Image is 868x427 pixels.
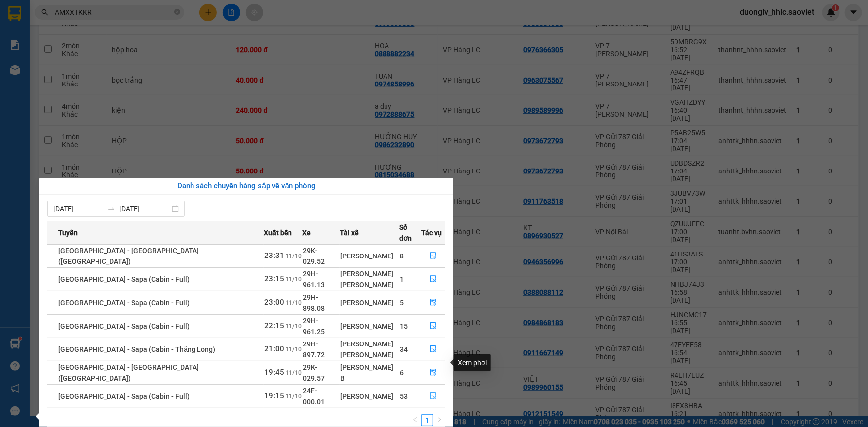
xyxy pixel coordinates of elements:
[286,299,302,306] span: 11/10
[340,349,399,360] div: [PERSON_NAME]
[454,354,491,371] div: Xem phơi
[58,299,190,307] span: [GEOGRAPHIC_DATA] - Sapa (Cabin - Full)
[340,297,399,308] div: [PERSON_NAME]
[422,295,445,311] button: file-done
[286,346,302,353] span: 11/10
[264,274,284,283] span: 23:15
[430,345,437,353] span: file-done
[433,414,445,426] button: right
[303,270,325,289] span: 29H-961.13
[264,368,284,377] span: 19:45
[422,271,445,287] button: file-done
[286,276,302,283] span: 11/10
[119,203,170,214] input: Đến ngày
[264,321,284,330] span: 22:15
[400,299,404,307] span: 5
[58,322,190,330] span: [GEOGRAPHIC_DATA] - Sapa (Cabin - Full)
[340,227,359,238] span: Tài xế
[430,369,437,377] span: file-done
[264,344,284,353] span: 21:00
[400,275,404,283] span: 1
[400,322,408,330] span: 15
[303,293,325,312] span: 29H-898.08
[340,321,399,332] div: [PERSON_NAME]
[412,417,418,423] span: left
[400,369,404,377] span: 6
[286,369,302,376] span: 11/10
[340,279,399,290] div: [PERSON_NAME]
[286,323,302,330] span: 11/10
[422,365,445,381] button: file-done
[400,392,408,400] span: 53
[58,363,199,382] span: [GEOGRAPHIC_DATA] - [GEOGRAPHIC_DATA] ([GEOGRAPHIC_DATA])
[430,275,437,283] span: file-done
[409,414,421,426] button: left
[340,391,399,402] div: [PERSON_NAME]
[422,388,445,404] button: file-done
[430,299,437,307] span: file-done
[303,363,325,382] span: 29K-029.57
[107,205,115,213] span: swap-right
[422,415,433,426] a: 1
[430,252,437,260] span: file-done
[436,417,442,423] span: right
[430,392,437,400] span: file-done
[286,253,302,259] span: 11/10
[302,227,311,238] span: Xe
[400,252,404,260] span: 8
[264,391,284,400] span: 19:15
[264,298,284,307] span: 23:00
[422,248,445,264] button: file-done
[107,205,115,213] span: to
[421,227,442,238] span: Tác vụ
[303,387,325,406] span: 24F-000.01
[340,339,399,349] div: [PERSON_NAME]
[399,222,421,244] span: Số đơn
[400,345,408,353] span: 34
[264,227,292,238] span: Xuất bến
[303,317,325,336] span: 29H-961.25
[422,342,445,357] button: file-done
[58,275,190,283] span: [GEOGRAPHIC_DATA] - Sapa (Cabin - Full)
[430,322,437,330] span: file-done
[303,247,325,265] span: 29K-029.52
[422,318,445,334] button: file-done
[340,362,399,384] div: [PERSON_NAME] B
[303,340,325,359] span: 29H-897.72
[58,227,78,238] span: Tuyến
[286,393,302,400] span: 11/10
[264,251,284,260] span: 23:31
[433,414,445,426] li: Next Page
[53,203,103,214] input: Từ ngày
[47,180,445,192] div: Danh sách chuyến hàng sắp về văn phòng
[340,251,399,261] div: [PERSON_NAME]
[409,414,421,426] li: Previous Page
[58,392,190,400] span: [GEOGRAPHIC_DATA] - Sapa (Cabin - Full)
[58,247,199,265] span: [GEOGRAPHIC_DATA] - [GEOGRAPHIC_DATA] ([GEOGRAPHIC_DATA])
[58,345,215,353] span: [GEOGRAPHIC_DATA] - Sapa (Cabin - Thăng Long)
[340,268,399,279] div: [PERSON_NAME]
